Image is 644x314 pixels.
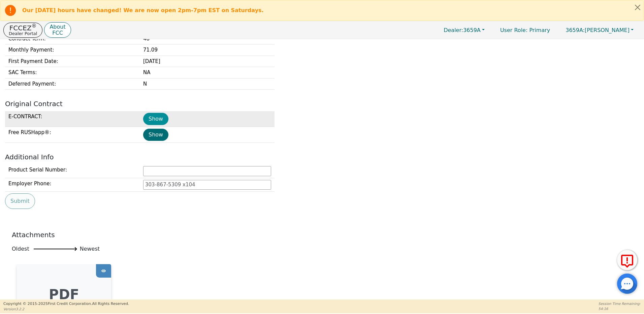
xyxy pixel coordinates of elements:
[5,100,639,108] h2: Original Contract
[599,306,641,311] p: 54:16
[9,25,37,31] p: FCCEZ
[5,111,140,127] td: E-CONTRACT :
[3,23,42,38] button: FCCEZ®Dealer Portal
[143,180,271,190] input: 303-867-5309 x104
[22,7,264,13] b: Our [DATE] hours have changed! We are now open 2pm-7pm EST on Saturdays.
[140,78,275,90] td: N
[437,25,492,35] button: Dealer:3659A
[566,27,630,33] span: [PERSON_NAME]
[5,178,140,192] td: Employer Phone:
[444,27,463,33] span: Dealer:
[143,113,168,125] button: Show
[500,27,527,33] span: User Role :
[493,24,557,37] p: Primary
[3,307,129,312] p: Version 3.2.2
[12,231,632,239] h2: Attachments
[9,31,37,36] p: Dealer Portal
[3,301,129,307] p: Copyright © 2015- 2025 First Credit Corporation.
[140,44,275,56] td: 71.09
[5,127,140,143] td: Free RUSHapp® :
[140,56,275,67] td: [DATE]
[5,153,639,161] h2: Additional Info
[32,23,37,29] sup: ®
[5,44,140,56] td: Monthly Payment :
[444,27,481,33] span: 3659A
[5,67,140,78] td: SAC Terms :
[493,24,557,37] a: User Role: Primary
[80,245,100,253] span: Newest
[558,25,641,35] button: 3659A:[PERSON_NAME]
[599,301,641,306] p: Session Time Remaining:
[44,22,71,38] button: AboutFCC
[92,302,129,306] span: All Rights Reserved.
[143,129,168,141] button: Show
[5,56,140,67] td: First Payment Date :
[5,164,140,178] td: Product Serial Number:
[632,0,644,14] button: Close alert
[12,245,29,253] span: Oldest
[50,24,65,30] p: About
[140,67,275,78] td: NA
[617,250,637,270] button: Report Error to FCC
[50,30,65,36] p: FCC
[566,27,585,33] span: 3659A:
[5,78,140,90] td: Deferred Payment :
